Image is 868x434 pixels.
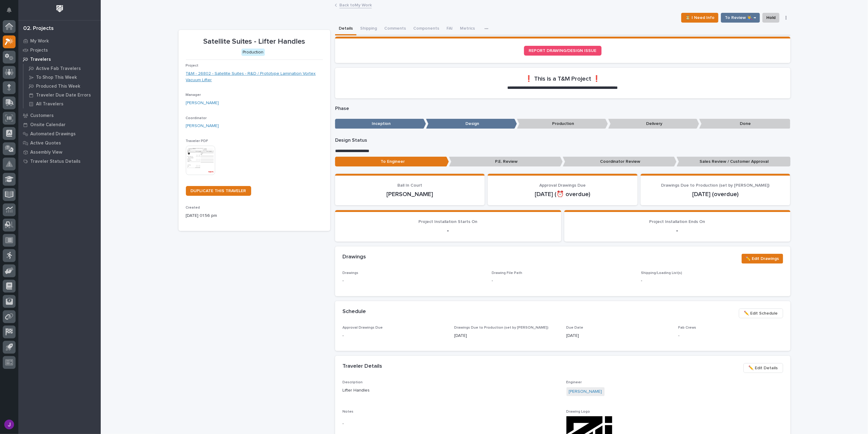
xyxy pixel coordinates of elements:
span: Hold [766,14,776,21]
p: Design [426,119,517,129]
a: To Shop This Week [24,73,101,82]
p: P.E. Review [449,157,563,167]
p: [DATE] (overdue) [648,191,783,198]
span: Approval Drawings Due [342,326,383,330]
p: [DATE] (⏰ overdue) [495,191,630,198]
p: Delivery [608,119,699,129]
p: Active Quotes [30,140,61,146]
p: Phase [335,106,790,111]
span: Description [342,381,363,384]
p: [DATE] [454,333,559,339]
a: Traveler Status Details [18,157,101,166]
div: Notifications [8,7,16,17]
button: ✏️ Edit Details [743,363,783,373]
span: ✏️ Edit Schedule [744,310,778,317]
a: Projects [18,46,101,55]
p: Automated Drawings [30,131,76,137]
p: Assembly View [30,150,62,155]
span: Drawing File Path [492,271,522,275]
p: Inception [335,119,426,129]
span: Fab Crews [678,326,696,330]
p: - [641,278,783,284]
span: Traveler PDF [186,139,208,143]
button: To Review 👨‍🏭 → [721,13,760,23]
span: Shipping/Loading List(s) [641,271,682,275]
a: Onsite Calendar [18,120,101,129]
p: Traveler Due Date Errors [36,93,91,98]
span: Manager [186,93,201,97]
p: - [678,333,783,339]
span: ✏️ Edit Drawings [746,255,779,262]
h2: Traveler Details [342,363,382,370]
span: Project Installation Ends On [649,220,705,224]
p: - [342,278,484,284]
a: Assembly View [18,148,101,157]
div: Production [241,49,265,56]
button: Metrics [456,23,479,35]
span: REPORT DRAWING/DESIGN ISSUE [529,49,597,53]
p: Satellite Suites - Lifter Handles [186,37,323,46]
a: My Work [18,36,101,46]
button: Shipping [356,23,381,35]
a: Active Quotes [18,138,101,148]
a: [PERSON_NAME] [569,388,602,395]
button: Comments [381,23,410,35]
p: - [342,421,559,427]
a: Produced This Week [24,82,101,90]
button: Details [335,23,356,35]
span: Ball In Court [398,183,422,188]
span: Drawing Logo [566,410,590,414]
p: [PERSON_NAME] [342,191,478,198]
p: Produced This Week [36,84,80,89]
a: Automated Drawings [18,129,101,138]
a: Customers [18,111,101,120]
span: Due Date [566,326,584,330]
a: Traveler Due Date Errors [24,91,101,99]
p: Traveler Status Details [30,159,81,164]
a: All Travelers [24,100,101,108]
span: Project Installation Starts On [419,220,478,224]
button: ✏️ Edit Drawings [742,254,783,264]
p: Onsite Calendar [30,122,66,128]
p: [DATE] 01:56 pm [186,213,323,219]
h2: Schedule [342,308,366,315]
a: [PERSON_NAME] [186,123,219,129]
div: 02. Projects [23,25,54,32]
p: Sales Review / Customer Approval [677,157,790,167]
p: [DATE] [566,333,671,339]
p: Projects [30,48,48,53]
span: Drawings Due to Production (set by [PERSON_NAME]) [661,183,770,188]
a: DUPLICATE THIS TRAVELER [186,186,251,196]
span: Engineer [566,381,582,384]
button: ⏳ I Need Info [681,13,718,23]
p: Coordinator Review [563,157,677,167]
button: Notifications [3,4,16,16]
span: ✏️ Edit Details [749,364,778,372]
button: FAI [443,23,456,35]
a: T&M - 26802 - Satellite Suites - R&D / Prototype Lamination Vortex Vacuum Lifter [186,71,323,83]
a: Travelers [18,55,101,64]
p: My Work [30,38,49,44]
p: Lifter Handles [342,387,559,394]
p: To Shop This Week [36,75,77,80]
button: Components [410,23,443,35]
p: Customers [30,113,54,119]
span: Drawings Due to Production (set by [PERSON_NAME]) [454,326,549,330]
p: Design Status [335,137,790,143]
p: Done [699,119,790,129]
a: Active Fab Travelers [24,64,101,73]
button: Hold [762,13,779,23]
span: Project [186,64,199,67]
a: [PERSON_NAME] [186,100,219,106]
button: users-avatar [3,418,16,431]
a: Back toMy Work [339,1,372,8]
p: Production [517,119,608,129]
h2: ❗ This is a T&M Project ❗ [525,75,600,82]
span: Drawings [342,271,358,275]
p: - [492,278,493,284]
span: Approval Drawings Due [540,183,586,188]
p: - [342,227,554,234]
p: Active Fab Travelers [36,66,81,71]
h2: Drawings [342,254,366,261]
img: Workspace Logo [54,3,65,14]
